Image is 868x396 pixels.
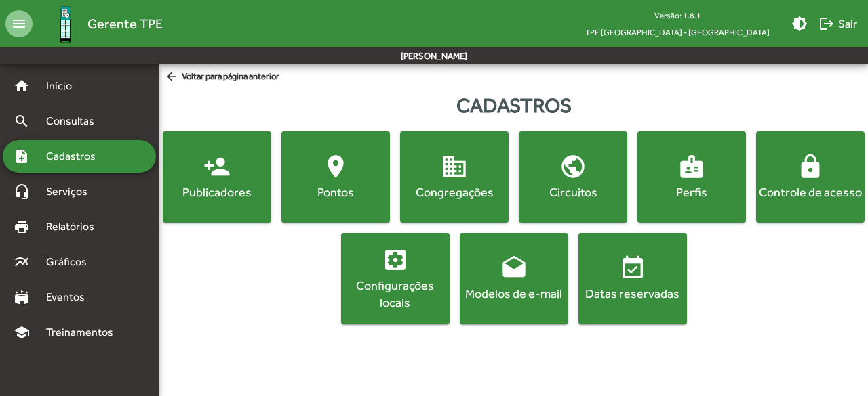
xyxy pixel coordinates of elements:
mat-icon: multiline_chart [14,254,30,270]
span: Gráficos [38,254,105,270]
mat-icon: print [14,219,30,235]
div: Publicadores [165,183,269,200]
span: Eventos [38,289,103,305]
span: Treinamentos [38,324,130,340]
mat-icon: brightness_medium [791,16,808,32]
button: Sair [813,12,863,36]
img: Logo [43,2,87,46]
button: Publicadores [163,131,271,223]
div: Datas reservadas [581,285,684,302]
mat-icon: location_on [322,153,349,180]
mat-icon: menu [5,10,33,37]
button: Modelos de e-mail [460,233,568,324]
mat-icon: drafts [500,255,528,282]
span: TPE [GEOGRAPHIC_DATA] - [GEOGRAPHIC_DATA] [574,24,781,41]
span: Relatórios [38,219,112,235]
mat-icon: badge [678,153,705,180]
a: Gerente TPE [33,2,163,46]
mat-icon: settings_applications [382,246,409,273]
div: Versão: 1.8.1 [574,7,781,24]
div: Circuitos [521,183,625,200]
div: Pontos [284,183,387,200]
mat-icon: stadium [14,289,30,305]
button: Configurações locais [341,233,450,324]
div: Cadastros [159,90,868,120]
span: Sair [818,12,857,36]
span: Voltar para página anterior [165,70,279,85]
mat-icon: lock [797,153,824,180]
span: Cadastros [38,148,113,164]
mat-icon: arrow_back [165,70,182,85]
div: Controle de acesso [759,183,862,200]
button: Datas reservadas [578,233,687,324]
mat-icon: public [559,153,587,180]
span: Consultas [38,113,112,129]
mat-icon: logout [818,16,835,32]
mat-icon: note_add [14,148,30,164]
mat-icon: headset_mic [14,183,30,200]
div: Congregações [403,183,506,200]
mat-icon: domain [441,153,468,180]
button: Pontos [281,131,390,223]
div: Configurações locais [344,277,447,311]
button: Perfis [637,131,746,223]
mat-icon: search [14,113,30,129]
mat-icon: person_add [203,153,231,180]
button: Controle de acesso [756,131,865,223]
span: Gerente TPE [87,13,163,35]
span: Início [38,78,92,94]
button: Congregações [400,131,509,223]
mat-icon: home [14,78,30,94]
mat-icon: school [14,324,30,340]
button: Circuitos [519,131,627,223]
div: Perfis [640,183,743,200]
mat-icon: event_available [619,255,646,282]
div: Modelos de e-mail [462,285,566,302]
span: Serviços [38,183,106,200]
